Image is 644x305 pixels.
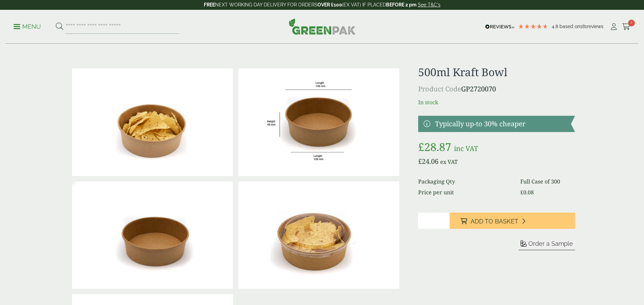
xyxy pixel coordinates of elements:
button: Add to Basket [450,213,575,229]
button: Order a Sample [519,240,575,250]
img: GreenPak Supplies [289,18,356,35]
span: 181 [580,24,587,29]
i: My Account [610,23,618,30]
strong: BEFORE 2 pm [386,2,416,7]
bdi: 28.87 [418,139,451,154]
span: inc VAT [454,144,478,153]
a: 2 [622,22,630,32]
span: reviews [587,24,603,29]
i: Cart [622,23,630,30]
img: Kraft Bowl 500ml [72,181,233,289]
img: KraftBowl_500 [238,68,399,176]
p: Menu [14,23,41,31]
div: 4.78 Stars [518,23,548,29]
dd: Full Case of 300 [520,177,575,186]
span: £ [418,157,422,166]
span: Order a Sample [528,240,573,247]
span: £ [520,189,523,196]
img: Kraft Bowl 500ml With Nachos [72,68,233,176]
strong: OVER £100 [317,2,342,7]
bdi: 0.08 [520,189,534,196]
p: In stock [418,98,575,106]
dt: Price per unit [418,188,512,196]
img: REVIEWS.io [485,24,515,29]
span: 2 [628,20,635,26]
img: Kraft Bowl 500ml With Nachos And Lid [238,181,399,289]
h1: 500ml Kraft Bowl [418,66,575,79]
p: GP2720070 [418,84,575,94]
a: Menu [14,23,41,29]
a: See T&C's [418,2,440,7]
span: Product Code [418,84,461,93]
span: 4.8 [552,24,559,29]
span: Add to Basket [471,218,518,225]
strong: FREE [204,2,215,7]
span: £ [418,139,424,154]
bdi: 24.06 [418,157,438,166]
span: ex VAT [440,158,458,166]
dt: Packaging Qty [418,177,512,186]
span: Based on [559,24,580,29]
